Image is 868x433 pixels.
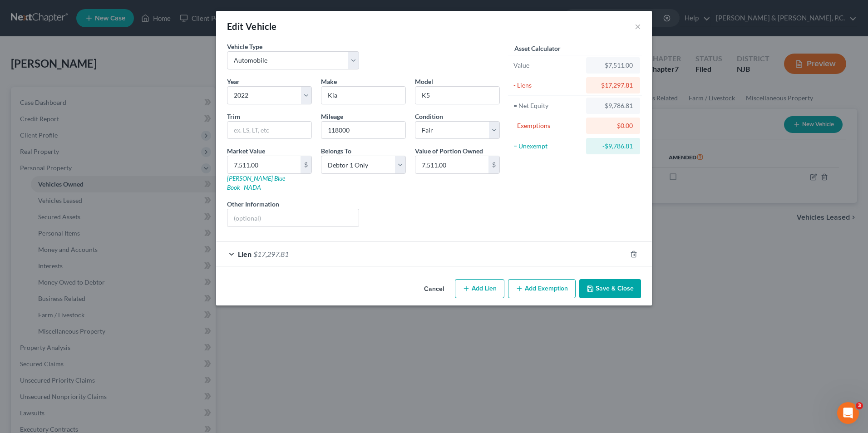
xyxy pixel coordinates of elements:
[837,402,859,424] iframe: Intercom live chat
[321,87,405,104] input: ex. Nissan
[415,77,433,86] label: Model
[415,146,483,156] label: Value of Portion Owned
[227,112,240,121] label: Trim
[579,279,641,298] button: Save & Close
[227,146,265,156] label: Market Value
[593,81,633,90] div: $17,297.81
[244,183,261,191] a: NADA
[415,156,488,173] input: 0.00
[238,250,252,258] span: Lien
[593,121,633,130] div: $0.00
[856,402,863,409] span: 3
[513,142,582,151] div: = Unexempt
[513,101,582,110] div: = Net Equity
[227,174,285,191] a: [PERSON_NAME] Blue Book
[227,209,359,226] input: (optional)
[321,147,351,155] span: Belongs To
[227,122,311,139] input: ex. LS, LT, etc
[415,87,499,104] input: ex. Altima
[455,279,504,298] button: Add Lien
[227,20,277,33] div: Edit Vehicle
[513,81,582,90] div: - Liens
[417,280,451,298] button: Cancel
[321,122,405,139] input: --
[513,121,582,130] div: - Exemptions
[593,101,633,110] div: -$9,786.81
[227,77,240,86] label: Year
[514,44,561,53] label: Asset Calculator
[415,112,443,121] label: Condition
[593,61,633,70] div: $7,511.00
[508,279,576,298] button: Add Exemption
[227,156,301,173] input: 0.00
[321,112,343,121] label: Mileage
[227,42,262,51] label: Vehicle Type
[488,156,499,173] div: $
[593,142,633,151] div: -$9,786.81
[635,21,641,32] button: ×
[513,61,582,70] div: Value
[253,250,289,258] span: $17,297.81
[227,199,279,209] label: Other Information
[301,156,311,173] div: $
[321,78,337,85] span: Make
